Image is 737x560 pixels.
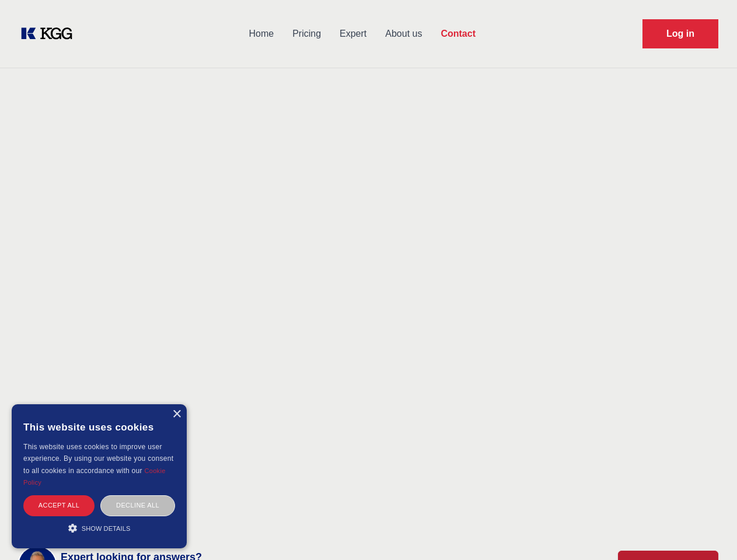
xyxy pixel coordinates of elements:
[23,467,166,486] a: Cookie Policy
[23,413,175,441] div: This website uses cookies
[23,443,173,475] span: This website uses cookies to improve user experience. By using our website you consent to all coo...
[172,410,181,419] div: Close
[100,495,175,516] div: Decline all
[82,525,131,532] span: Show details
[376,19,431,49] a: About us
[239,19,283,49] a: Home
[330,19,376,49] a: Expert
[23,522,175,534] div: Show details
[679,504,737,560] iframe: Chat Widget
[19,24,82,43] a: KOL Knowledge Platform: Talk to Key External Experts (KEE)
[642,19,718,48] a: Request Demo
[23,495,95,516] div: Accept all
[283,19,330,49] a: Pricing
[431,19,485,49] a: Contact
